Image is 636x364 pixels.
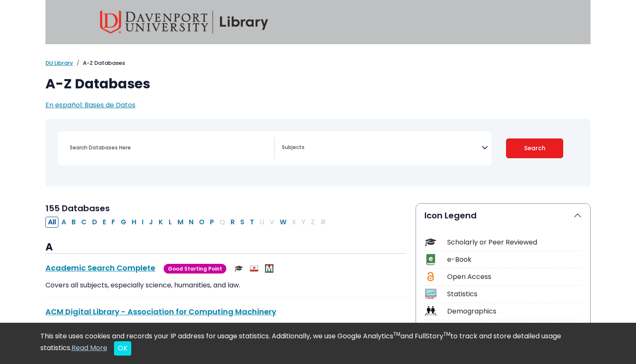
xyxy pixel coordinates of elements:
[79,217,89,228] button: Filter Results C
[100,11,268,34] img: Davenport University Library
[45,119,591,186] nav: Search filters
[59,217,69,228] button: Filter Results A
[45,217,329,226] div: Alpha-list to filter by first letter of database name
[45,59,73,67] a: DU Library
[425,236,436,248] img: Icon Scholarly or Peer Reviewed
[425,271,436,282] img: Icon Open Access
[139,217,146,228] button: Filter Results I
[447,272,582,282] div: Open Access
[164,264,226,274] span: Good Starting Point
[235,264,243,273] img: Scholarly or Peer Reviewed
[425,306,436,317] img: Icon Demographics
[45,306,276,317] a: ACM Digital Library - Association for Computing Machinery
[196,217,207,228] button: Filter Results O
[40,331,596,356] div: This site uses cookies and records your IP address for usage statistics. Additionally, we use Goo...
[425,254,436,265] img: Icon e-Book
[447,237,582,247] div: Scholarly or Peer Reviewed
[186,217,196,228] button: Filter Results N
[425,288,436,300] img: Icon Statistics
[393,330,400,337] sup: TM
[447,306,582,316] div: Demographics
[156,217,166,228] button: Filter Results K
[443,330,450,337] sup: TM
[45,202,110,214] span: 155 Databases
[129,217,139,228] button: Filter Results H
[416,204,590,227] button: Icon Legend
[228,217,237,228] button: Filter Results R
[277,217,289,228] button: Filter Results W
[73,59,125,67] li: A-Z Databases
[69,217,78,228] button: Filter Results B
[175,217,186,228] button: Filter Results M
[238,217,247,228] button: Filter Results S
[45,263,155,273] a: Academic Search Complete
[447,255,582,265] div: e-Book
[265,264,273,273] img: MeL (Michigan electronic Library)
[506,138,564,158] button: Submit for Search Results
[45,280,405,290] p: Covers all subjects, especially science, humanities, and law.
[90,217,100,228] button: Filter Results D
[72,343,107,353] a: Read More
[146,217,156,228] button: Filter Results J
[65,141,274,154] input: Search database by title or keyword
[100,217,109,228] button: Filter Results E
[166,217,175,228] button: Filter Results L
[114,341,131,356] button: Close
[250,264,258,273] img: Audio & Video
[118,217,129,228] button: Filter Results G
[207,217,217,228] button: Filter Results P
[109,217,118,228] button: Filter Results F
[247,217,257,228] button: Filter Results T
[447,289,582,299] div: Statistics
[45,76,591,92] h1: A-Z Databases
[45,217,58,228] button: All
[45,100,135,110] a: En español: Bases de Datos
[45,59,591,67] nav: breadcrumb
[282,145,482,151] textarea: Search
[45,241,405,254] h3: A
